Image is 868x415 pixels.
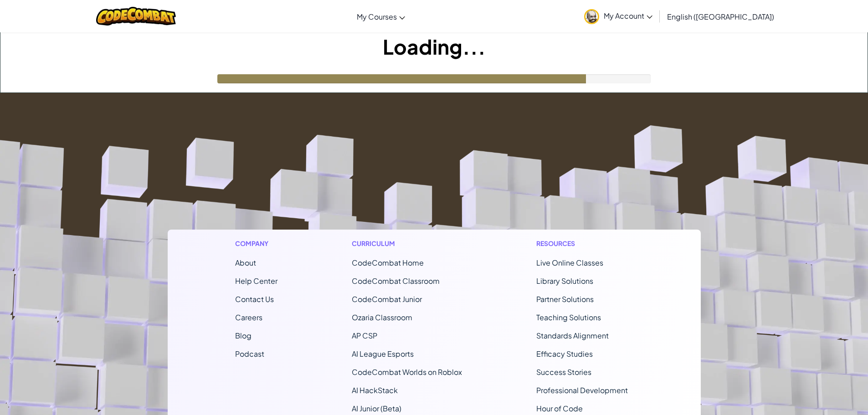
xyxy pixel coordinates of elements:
img: CodeCombat logo [96,7,176,26]
a: My Courses [352,4,410,29]
span: English ([GEOGRAPHIC_DATA]) [667,12,774,21]
a: Hour of Code [536,404,583,413]
h1: Loading... [0,32,868,61]
a: Help Center [235,276,277,286]
span: CodeCombat Home [352,258,424,267]
h1: Resources [536,239,633,248]
a: AI League Esports [352,349,414,359]
a: Library Solutions [536,276,593,286]
a: CodeCombat Classroom [352,276,440,286]
a: Podcast [235,349,264,359]
h1: Company [235,239,277,248]
a: AP CSP [352,331,377,340]
h1: Curriculum [352,239,462,248]
a: Teaching Solutions [536,313,601,322]
a: CodeCombat Worlds on Roblox [352,367,462,377]
a: Live Online Classes [536,258,603,267]
a: About [235,258,256,267]
span: Contact Us [235,294,274,304]
img: avatar [584,9,599,24]
a: English ([GEOGRAPHIC_DATA]) [663,4,779,29]
a: AI HackStack [352,385,398,395]
a: Success Stories [536,367,591,377]
a: Efficacy Studies [536,349,593,359]
a: AI Junior (Beta) [352,404,401,413]
span: My Account [604,11,652,20]
a: Partner Solutions [536,294,594,304]
a: Careers [235,313,262,322]
a: My Account [580,2,657,31]
a: Ozaria Classroom [352,313,412,322]
a: Blog [235,331,252,340]
span: My Courses [357,12,397,21]
a: Standards Alignment [536,331,609,340]
a: CodeCombat Junior [352,294,422,304]
a: Professional Development [536,385,628,395]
